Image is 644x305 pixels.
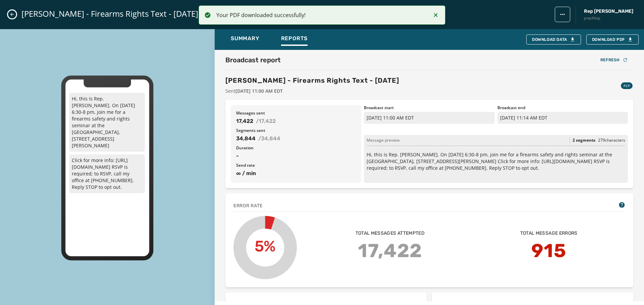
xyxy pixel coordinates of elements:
span: - [236,152,356,160]
span: Error rate [233,203,263,209]
span: Messages sent [236,110,356,116]
button: Summary [225,32,265,47]
h2: Broadcast report [225,55,281,65]
button: Download Data [526,34,581,45]
span: 17,422 [358,237,422,265]
span: 2 segments [573,138,595,143]
span: Rep [PERSON_NAME] [584,8,633,15]
span: Download PDF [592,37,633,42]
span: Reports [281,35,308,42]
span: Send rate [236,163,356,168]
span: ∞ / min [236,169,356,177]
div: Refresh [600,57,628,63]
text: 5% [255,237,276,255]
span: 34,844 [236,135,256,143]
span: 17,422 [236,117,253,125]
span: 279 characters [598,137,625,143]
span: Segments sent [236,128,356,133]
p: Hi, this is Rep. [PERSON_NAME]. On [DATE] 6:30-8 pm, join me for a firearms safety and rights sem... [69,93,145,152]
span: Broadcast start [364,105,494,110]
span: / 17,422 [256,117,276,125]
h3: [PERSON_NAME] - Firearms Rights Text - [DATE] [225,76,399,85]
span: yvqcfdup [584,15,633,21]
span: / 34,844 [258,135,280,143]
p: Click for more info: [URL][DOMAIN_NAME] RSVP is required; to RSVP, call my office at [PHONE_NUMBE... [69,154,145,193]
div: Your PDF downloaded successfully! [216,11,426,19]
div: P2P [621,82,633,89]
span: Total messages attempted [356,230,425,237]
button: Reports [276,32,313,47]
span: [PERSON_NAME] - Firearms Rights Text - [DATE] [21,8,198,19]
button: broadcast action menu [555,7,570,22]
p: [DATE] 11:00 AM EDT [364,112,494,124]
span: Total message errors [520,230,578,237]
span: Message preview [367,138,399,143]
button: Refresh [595,55,633,65]
span: [DATE] 11:00 AM EDT [235,88,283,94]
span: Duration [236,145,356,151]
div: Download Data [532,37,575,42]
button: Download PDF [586,34,639,45]
span: 915 [531,237,566,265]
p: [DATE] 11:14 AM EDT [497,112,628,124]
span: Summary [231,35,260,42]
span: Broadcast end [497,105,628,110]
p: Hi, this is Rep. [PERSON_NAME]. On [DATE] 6:30-8 pm, join me for a firearms safety and rights sem... [367,151,625,171]
span: Sent [225,88,399,94]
